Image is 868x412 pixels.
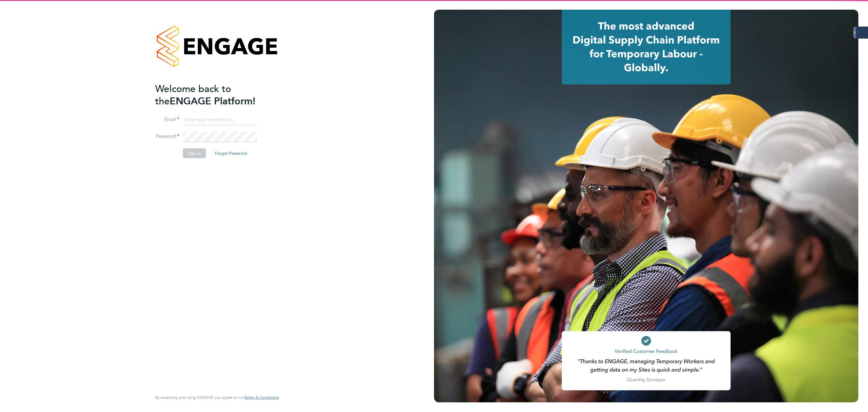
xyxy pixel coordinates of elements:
button: Sign In [183,148,206,158]
a: Terms & Conditions [244,395,279,400]
label: Email [155,116,179,123]
h2: ENGAGE Platform! [155,83,273,107]
span: By accessing and using ENGAGE you agree to our [155,395,279,400]
button: Forgot Password [210,148,252,158]
label: Password [155,133,179,140]
span: Welcome back to the [155,83,231,107]
input: Enter your work email... [183,115,257,125]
